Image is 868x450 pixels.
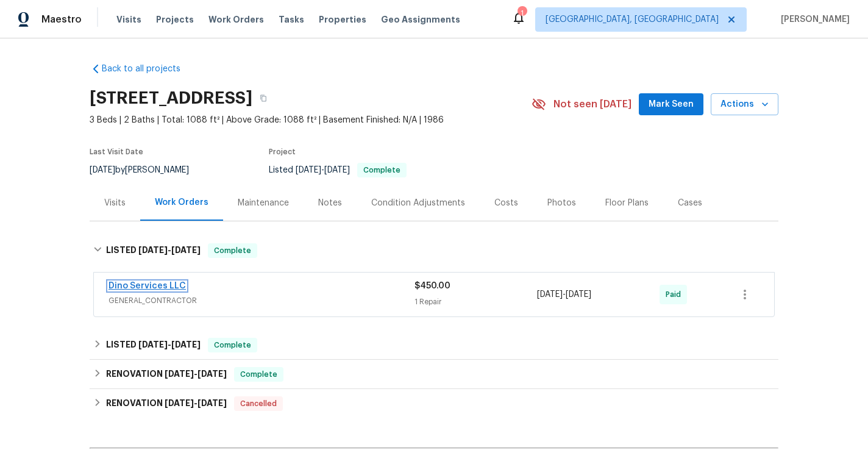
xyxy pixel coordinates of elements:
[566,290,591,299] span: [DATE]
[252,87,274,109] button: Copy Address
[678,197,702,209] div: Cases
[537,288,591,301] span: -
[711,93,778,116] button: Actions
[649,97,694,112] span: Mark Seen
[90,92,252,104] h2: [STREET_ADDRESS]
[318,197,342,209] div: Notes
[90,163,204,177] div: by [PERSON_NAME]
[171,340,201,349] span: [DATE]
[90,166,115,174] span: [DATE]
[90,389,778,418] div: RENOVATION [DATE]-[DATE]Cancelled
[209,339,256,351] span: Complete
[537,290,563,299] span: [DATE]
[116,13,141,26] span: Visits
[358,166,405,174] span: Complete
[319,13,366,26] span: Properties
[381,13,460,26] span: Geo Assignments
[165,399,194,407] span: [DATE]
[197,370,227,378] span: [DATE]
[90,148,143,155] span: Last Visit Date
[106,338,201,352] h6: LISTED
[90,231,778,270] div: LISTED [DATE]-[DATE]Complete
[324,166,350,174] span: [DATE]
[106,243,201,258] h6: LISTED
[155,196,208,209] div: Work Orders
[547,197,576,209] div: Photos
[371,197,465,209] div: Condition Adjustments
[138,246,168,254] span: [DATE]
[197,399,227,407] span: [DATE]
[518,7,526,20] div: 1
[108,282,186,290] a: Dino Services LLC
[138,340,168,349] span: [DATE]
[208,13,264,26] span: Work Orders
[104,197,126,209] div: Visits
[90,360,778,389] div: RENOVATION [DATE]-[DATE]Complete
[605,197,649,209] div: Floor Plans
[90,114,532,126] span: 3 Beds | 2 Baths | Total: 1088 ft² | Above Grade: 1088 ft² | Basement Finished: N/A | 1986
[165,370,227,378] span: -
[720,97,769,112] span: Actions
[235,398,282,410] span: Cancelled
[296,166,350,174] span: -
[156,13,194,26] span: Projects
[138,340,201,349] span: -
[553,98,631,110] span: Not seen [DATE]
[171,246,201,254] span: [DATE]
[279,15,304,24] span: Tasks
[414,296,537,308] div: 1 Repair
[269,148,296,155] span: Project
[269,166,407,174] span: Listed
[494,197,518,209] div: Costs
[546,13,719,26] span: [GEOGRAPHIC_DATA], [GEOGRAPHIC_DATA]
[209,245,256,257] span: Complete
[90,330,778,360] div: LISTED [DATE]-[DATE]Complete
[41,13,82,26] span: Maestro
[108,295,414,307] span: GENERAL_CONTRACTOR
[414,282,450,290] span: $450.00
[165,370,194,378] span: [DATE]
[639,93,703,116] button: Mark Seen
[776,13,850,26] span: [PERSON_NAME]
[165,399,227,407] span: -
[138,246,201,254] span: -
[238,197,289,209] div: Maintenance
[106,367,227,382] h6: RENOVATION
[235,368,282,380] span: Complete
[90,63,207,75] a: Back to all projects
[666,288,686,301] span: Paid
[296,166,321,174] span: [DATE]
[106,396,227,411] h6: RENOVATION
